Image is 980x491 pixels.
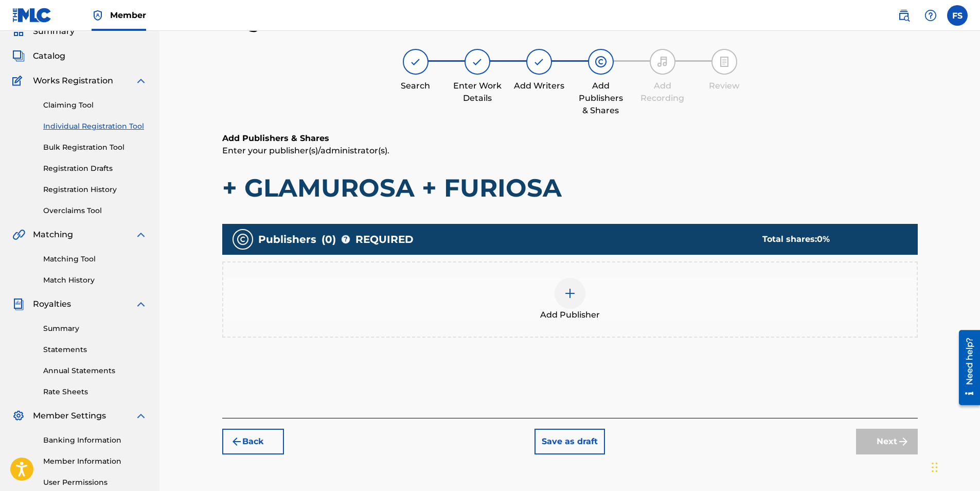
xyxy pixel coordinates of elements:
[230,435,243,448] img: 7ee5dd4eb1f8a8e3ef2f.svg
[33,410,106,422] span: Member Settings
[43,456,147,467] a: Member Information
[513,80,565,92] div: Add Writers
[575,80,627,117] div: Add Publishers & Shares
[110,9,146,21] span: Member
[43,387,147,397] a: Rate Sheets
[656,56,669,68] img: step indicator icon for Add Recording
[43,184,147,195] a: Registration History
[43,344,147,355] a: Statements
[135,298,147,310] img: expand
[894,5,914,26] a: Public Search
[12,229,25,241] img: Matching
[762,233,897,246] div: Total shares:
[12,25,25,38] img: Summary
[929,442,980,491] iframe: Chat Widget
[718,56,730,68] img: step indicator icon for Review
[951,326,980,409] iframe: Resource Center
[222,172,918,203] h1: + GLAMUROSA + FURIOSA
[471,56,484,68] img: step indicator icon for Enter Work Details
[135,410,147,422] img: expand
[932,452,938,483] div: Arrastar
[342,235,350,243] span: ?
[43,142,147,153] a: Bulk Registration Tool
[12,50,65,62] a: CatalogCatalog
[817,234,830,244] span: 0 %
[12,50,25,62] img: Catalog
[637,80,688,104] div: Add Recording
[33,25,75,38] span: Summary
[699,80,750,92] div: Review
[258,232,316,247] span: Publishers
[452,80,503,104] div: Enter Work Details
[135,75,147,87] img: expand
[12,8,52,23] img: MLC Logo
[322,232,336,247] span: ( 0 )
[33,75,113,87] span: Works Registration
[12,298,25,310] img: Royalties
[898,9,910,22] img: search
[43,254,147,265] a: Matching Tool
[33,50,65,62] span: Catalog
[920,5,941,26] div: Help
[237,233,249,246] img: publishers
[135,229,147,241] img: expand
[947,5,968,26] div: User Menu
[12,75,26,87] img: Works Registration
[43,435,147,446] a: Banking Information
[43,323,147,334] a: Summary
[12,410,25,422] img: Member Settings
[355,232,414,247] span: REQUIRED
[409,56,422,68] img: step indicator icon for Search
[43,121,147,132] a: Individual Registration Tool
[43,163,147,174] a: Registration Drafts
[222,145,918,157] p: Enter your publisher(s)/administrator(s).
[534,429,605,454] button: Save as draft
[43,477,147,488] a: User Permissions
[43,205,147,216] a: Overclaims Tool
[595,56,607,68] img: step indicator icon for Add Publishers & Shares
[222,132,918,145] h6: Add Publishers & Shares
[390,80,441,92] div: Search
[533,56,545,68] img: step indicator icon for Add Writers
[43,365,147,376] a: Annual Statements
[33,298,71,310] span: Royalties
[43,100,147,111] a: Claiming Tool
[222,429,284,454] button: Back
[564,287,576,300] img: add
[929,442,980,491] div: Widget de chat
[924,9,937,22] img: help
[33,229,73,241] span: Matching
[43,275,147,286] a: Match History
[12,25,75,38] a: SummarySummary
[92,9,104,22] img: Top Rightsholder
[540,309,600,321] span: Add Publisher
